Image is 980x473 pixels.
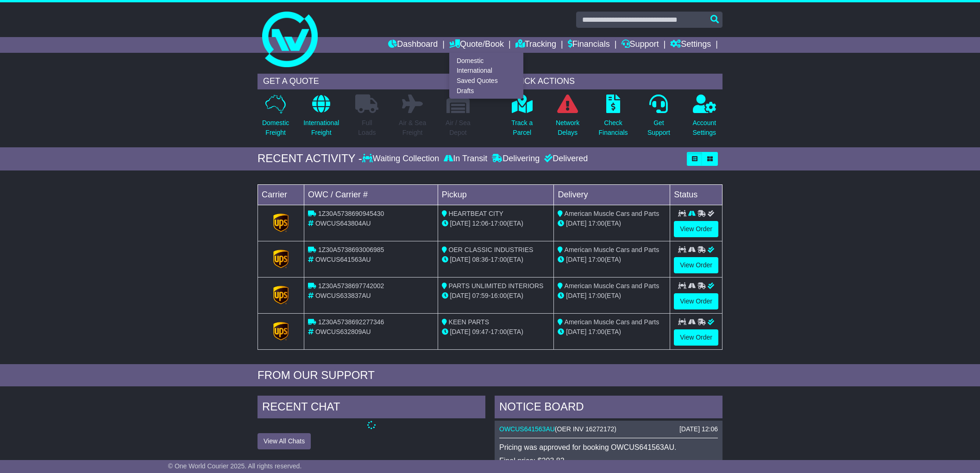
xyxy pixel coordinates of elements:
[449,53,523,99] div: Quote/Book
[472,220,489,227] span: 12:06
[647,118,670,138] p: Get Support
[674,293,718,309] a: View Order
[362,154,441,164] div: Waiting Collection
[568,37,610,53] a: Financials
[499,425,718,433] div: ( )
[449,246,534,253] span: OER CLASSIC INDUSTRIES
[303,118,339,138] p: International Freight
[490,328,507,335] span: 17:00
[273,250,289,268] img: GetCarrierServiceLogo
[511,94,533,143] a: Track aParcel
[599,118,628,138] p: Check Financials
[273,214,289,232] img: GetCarrierServiceLogo
[318,282,384,290] span: 1Z30A5738697742002
[315,328,371,335] span: OWCUS632809AU
[438,184,554,205] td: Pickup
[258,74,476,89] div: GET A QUOTE
[490,256,507,263] span: 17:00
[588,220,604,227] span: 17:00
[566,292,586,299] span: [DATE]
[674,329,718,346] a: View Order
[565,282,660,290] span: American Muscle Cars and Parts
[490,220,507,227] span: 17:00
[588,328,604,335] span: 17:00
[692,94,717,143] a: AccountSettings
[558,219,666,228] div: (ETA)
[557,425,615,433] span: OER INV 16272172
[647,94,671,143] a: GetSupport
[318,246,384,253] span: 1Z30A5738693006985
[565,210,660,217] span: American Muscle Cars and Parts
[555,94,580,143] a: NetworkDelays
[565,318,660,326] span: American Muscle Cars and Parts
[442,291,550,301] div: - (ETA)
[450,256,471,263] span: [DATE]
[315,256,371,263] span: OWCUS641563AU
[273,286,289,304] img: GetCarrierServiceLogo
[442,219,550,228] div: - (ETA)
[315,220,371,227] span: OWCUS643804AU
[446,118,471,138] p: Air / Sea Depot
[588,292,604,299] span: 17:00
[450,56,523,66] a: Domestic
[558,327,666,337] div: (ETA)
[258,184,304,205] td: Carrier
[472,256,489,263] span: 08:36
[566,328,586,335] span: [DATE]
[442,255,550,265] div: - (ETA)
[450,328,471,335] span: [DATE]
[670,184,722,205] td: Status
[566,256,586,263] span: [DATE]
[315,292,371,299] span: OWCUS633837AU
[262,94,289,143] a: DomesticFreight
[566,220,586,227] span: [DATE]
[449,282,544,290] span: PARTS UNLIMITED INTERIORS
[565,246,660,253] span: American Muscle Cars and Parts
[670,37,711,53] a: Settings
[588,256,604,263] span: 17:00
[303,94,339,143] a: InternationalFreight
[515,37,556,53] a: Tracking
[472,292,489,299] span: 07:59
[693,118,716,138] p: Account Settings
[388,37,438,53] a: Dashboard
[490,154,542,164] div: Delivering
[318,318,384,326] span: 1Z30A5738692277346
[554,184,670,205] td: Delivery
[674,257,718,273] a: View Order
[499,443,718,452] p: Pricing was approved for booking OWCUS641563AU.
[355,118,378,138] p: Full Loads
[450,86,523,96] a: Drafts
[449,37,504,53] a: Quote/Book
[450,66,523,76] a: International
[504,74,722,89] div: QUICK ACTIONS
[558,255,666,265] div: (ETA)
[622,37,659,53] a: Support
[258,433,311,449] button: View All Chats
[318,210,384,217] span: 1Z30A5738690945430
[258,369,722,382] div: FROM OUR SUPPORT
[674,221,718,237] a: View Order
[679,425,718,433] div: [DATE] 12:06
[499,456,718,465] p: Final price: $203.82.
[442,327,550,337] div: - (ETA)
[558,291,666,301] div: (ETA)
[441,154,490,164] div: In Transit
[262,118,289,138] p: Domestic Freight
[511,118,533,138] p: Track a Parcel
[472,328,489,335] span: 09:47
[399,118,426,138] p: Air & Sea Freight
[556,118,579,138] p: Network Delays
[449,210,503,217] span: HEARTBEAT CITY
[490,292,507,299] span: 16:00
[450,76,523,86] a: Saved Quotes
[258,396,485,421] div: RECENT CHAT
[450,292,471,299] span: [DATE]
[304,184,438,205] td: OWC / Carrier #
[273,322,289,341] img: GetCarrierServiceLogo
[449,318,489,326] span: KEEN PARTS
[495,396,722,421] div: NOTICE BOARD
[598,94,628,143] a: CheckFinancials
[258,152,362,165] div: RECENT ACTIVITY -
[450,220,471,227] span: [DATE]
